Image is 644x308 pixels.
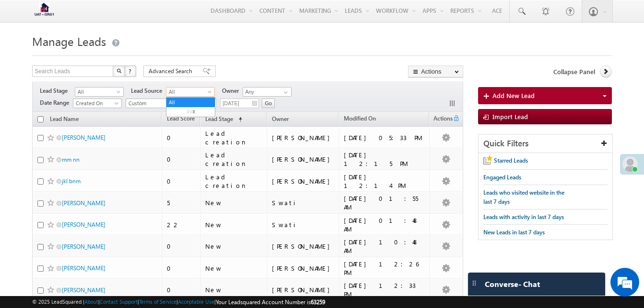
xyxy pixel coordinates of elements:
[272,155,335,164] div: [PERSON_NAME]
[178,298,214,305] a: Acceptable Use
[62,264,105,272] a: [PERSON_NAME]
[200,113,247,126] a: Lead Stage (sorted ascending)
[32,33,106,49] span: Manage Leads
[344,173,425,190] div: [DATE] 12:14 PM
[167,115,195,122] span: Lead Score
[262,99,275,108] input: Go
[494,157,528,164] span: Starred Leads
[50,50,161,63] div: Chat with us now
[344,260,425,277] div: [DATE] 12:26 PM
[492,112,528,121] span: Import Lead
[40,87,75,95] span: Lead Stage
[62,199,105,207] a: [PERSON_NAME]
[272,133,335,142] div: [PERSON_NAME]
[205,198,262,207] div: New
[32,297,325,307] span: © 2025 LeadSquared | | | | |
[408,66,463,77] button: Actions
[272,220,335,229] div: Swati
[167,264,196,273] div: 0
[553,67,595,76] span: Collapse Panel
[129,67,133,75] span: ?
[167,177,196,186] div: 0
[205,129,262,146] div: Lead creation
[205,115,233,122] span: Lead Stage
[126,99,172,108] span: Custom
[166,88,212,96] span: All
[205,173,262,190] div: Lead creation
[130,239,174,252] em: Start Chat
[126,99,175,108] a: Custom
[73,99,119,108] span: Created On
[216,298,325,306] span: Your Leadsquared Account Number is
[272,286,335,294] div: [PERSON_NAME]
[205,151,262,168] div: Lead creation
[272,242,335,251] div: [PERSON_NAME]
[75,88,121,96] span: All
[344,115,376,122] span: Modified On
[157,5,180,28] div: Minimize live chat window
[167,133,196,142] div: 0
[62,156,80,163] a: mm nn
[166,97,215,117] ul: All
[205,264,262,273] div: New
[479,134,612,153] div: Quick Filters
[344,216,425,233] div: [DATE] 01:48 AM
[222,87,243,95] span: Owner
[272,115,289,122] span: Owner
[485,280,540,288] span: Converse - Chat
[205,242,262,251] div: New
[166,98,215,107] a: All
[149,67,195,76] span: Advanced Search
[483,229,545,236] span: New Leads in last 7 days
[162,113,199,126] a: Lead Score
[73,99,122,108] a: Created On
[62,177,81,185] a: jkl bnm
[62,243,105,250] a: [PERSON_NAME]
[234,116,242,123] span: (sorted ascending)
[166,87,215,97] a: All
[492,91,535,99] span: Add New Lead
[272,177,335,186] div: [PERSON_NAME]
[125,66,136,77] button: ?
[167,242,196,251] div: 0
[167,220,196,229] div: 22
[131,87,166,95] span: Lead Source
[272,198,335,207] div: Swati
[16,50,40,63] img: d_60004797649_company_0_60004797649
[117,68,121,73] img: Search
[167,286,196,294] div: 0
[84,298,98,305] a: About
[311,298,325,306] span: 63259
[62,221,105,228] a: [PERSON_NAME]
[75,87,124,97] a: All
[339,113,381,126] a: Modified On
[483,189,564,205] span: Leads who visited website in the last 7 days
[167,198,196,207] div: 5
[344,151,425,168] div: [DATE] 12:15 PM
[344,238,425,255] div: [DATE] 10:48 AM
[470,279,478,287] img: carter-drag
[32,2,56,19] img: Custom Logo
[344,194,425,211] div: [DATE] 01:55 AM
[45,114,83,126] a: Lead Name
[12,88,175,231] textarea: Type your message and hit 'Enter'
[483,213,564,220] span: Leads with activity in last 7 days
[430,113,453,126] span: Actions
[205,220,262,229] div: New
[483,174,521,181] span: Engaged Leads
[344,133,425,142] div: [DATE] 05:33 PM
[62,286,105,294] a: [PERSON_NAME]
[344,281,425,298] div: [DATE] 12:33 PM
[40,99,73,107] span: Date Range
[100,298,138,305] a: Contact Support
[37,116,44,122] input: Check all records
[272,264,335,273] div: [PERSON_NAME]
[205,286,262,294] div: New
[62,134,105,141] a: [PERSON_NAME]
[167,155,196,164] div: 0
[139,298,176,305] a: Terms of Service
[243,87,292,97] input: Type to Search
[279,88,291,97] a: Show All Items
